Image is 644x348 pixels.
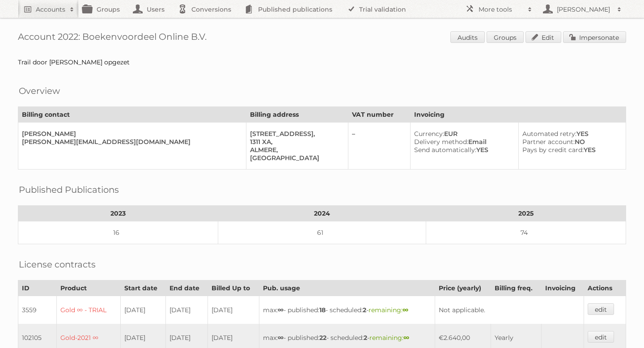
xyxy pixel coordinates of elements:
strong: ∞ [403,334,409,342]
td: [DATE] [120,296,166,324]
th: Actions [584,280,626,296]
th: Billing address [246,107,348,123]
td: 61 [218,221,426,244]
th: Invoicing [411,107,626,123]
div: [PERSON_NAME][EMAIL_ADDRESS][DOMAIN_NAME] [22,138,239,146]
a: Impersonate [563,31,626,43]
strong: ∞ [402,306,408,314]
td: Not applicable. [435,296,584,324]
div: Email [414,138,511,146]
div: Trail door [PERSON_NAME] opgezet [18,58,626,66]
td: [DATE] [208,296,259,324]
th: Pub. usage [259,280,435,296]
h2: More tools [479,5,523,14]
div: YES [522,146,619,154]
a: Groups [487,31,524,43]
span: Currency: [414,130,444,138]
th: Billing contact [18,107,246,123]
div: YES [522,130,619,138]
span: Delivery method: [414,138,468,146]
div: [PERSON_NAME] [22,130,239,138]
td: 74 [426,221,626,244]
strong: ∞ [278,334,284,342]
h2: Published Publications [19,183,119,196]
div: EUR [414,130,511,138]
div: [GEOGRAPHIC_DATA] [250,154,341,162]
strong: 2 [363,306,366,314]
td: – [348,123,410,170]
span: Pays by credit card: [522,146,584,154]
th: Invoicing [542,280,584,296]
a: edit [588,303,614,315]
strong: ∞ [278,306,284,314]
td: max: - published: - scheduled: - [259,296,435,324]
td: Gold ∞ - TRIAL [56,296,120,324]
span: remaining: [369,306,408,314]
div: ALMERE, [250,146,341,154]
div: YES [414,146,511,154]
span: Partner account: [522,138,575,146]
div: 1311 XA, [250,138,341,146]
th: ID [18,280,57,296]
h2: Accounts [36,5,65,14]
span: remaining: [369,334,409,342]
th: Start date [120,280,166,296]
td: 3559 [18,296,57,324]
span: Automated retry: [522,130,576,138]
th: Billing freq. [491,280,542,296]
td: 16 [18,221,218,244]
div: [STREET_ADDRESS], [250,130,341,138]
th: 2024 [218,206,426,221]
th: Product [56,280,120,296]
h2: Overview [19,84,60,98]
div: NO [522,138,619,146]
th: Billed Up to [208,280,259,296]
span: Send automatically: [414,146,476,154]
a: edit [588,331,614,343]
th: 2025 [426,206,626,221]
td: [DATE] [166,296,208,324]
a: Audits [450,31,485,43]
strong: 18 [319,306,326,314]
th: Price (yearly) [435,280,491,296]
strong: 2 [364,334,367,342]
th: 2023 [18,206,218,221]
a: Edit [525,31,561,43]
h2: License contracts [19,258,96,271]
strong: 22 [319,334,326,342]
th: End date [166,280,208,296]
h1: Account 2022: Boekenvoordeel Online B.V. [18,31,626,45]
h2: [PERSON_NAME] [555,5,613,14]
th: VAT number [348,107,410,123]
